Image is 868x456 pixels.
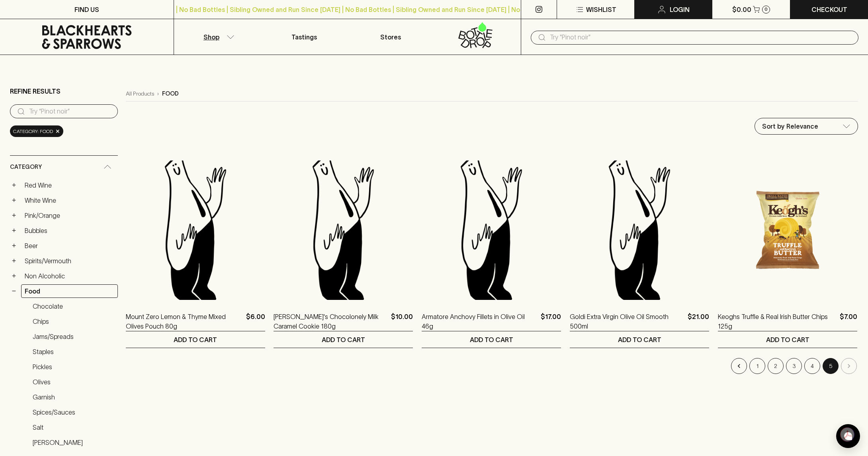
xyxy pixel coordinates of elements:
p: $10.00 [391,312,413,331]
a: Stores [348,19,434,55]
p: Login [670,5,690,14]
a: Spices/Sauces [29,405,118,419]
a: Food [21,284,118,298]
p: ADD TO CART [174,335,217,344]
p: Wishlist [586,5,616,14]
a: Non Alcoholic [21,269,118,283]
p: ADD TO CART [470,335,513,344]
p: 0 [764,7,768,12]
button: ADD TO CART [126,331,265,348]
button: ADD TO CART [422,331,561,348]
p: $17.00 [541,312,561,331]
p: $7.00 [840,312,857,331]
button: + [10,272,18,280]
div: Category [10,156,118,178]
p: › [157,90,159,98]
button: Go to page 2 [768,358,784,374]
a: Jams/Spreads [29,330,118,343]
button: + [10,227,18,235]
button: ADD TO CART [274,331,413,348]
p: food [162,90,179,98]
p: Shop [203,32,219,42]
button: + [10,242,18,250]
a: Garnish [29,390,118,404]
button: Go to page 3 [786,358,802,374]
img: Blackhearts & Sparrows Man [422,160,561,300]
button: Shop [174,19,261,55]
a: Spirits/Vermouth [21,254,118,268]
button: + [10,257,18,265]
button: + [10,211,18,219]
nav: pagination navigation [126,358,858,374]
a: Pickles [29,360,118,374]
p: ADD TO CART [322,335,365,344]
p: $6.00 [246,312,265,331]
p: Refine Results [10,86,61,96]
a: Pink/Orange [21,209,118,222]
a: Keoghs Truffle & Real Irish Butter Chips 125g [718,312,837,331]
p: Sort by Relevance [762,121,818,131]
a: Beer [21,239,118,252]
p: $0.00 [732,5,751,14]
button: + [10,196,18,204]
span: Category [10,162,42,172]
a: Armatore Anchovy Fillets in Olive Oil 46g [422,312,538,331]
a: Goldi Extra Virgin Olive Oil Smooth 500ml [570,312,684,331]
a: Staples [29,345,118,358]
a: Salt [29,421,118,434]
a: [PERSON_NAME] [29,436,118,449]
a: Tastings [261,19,348,55]
a: Olives [29,375,118,389]
img: Blackhearts & Sparrows Man [570,160,709,300]
button: Go to page 4 [804,358,820,374]
a: Bubbles [21,224,118,237]
button: ADD TO CART [570,331,709,348]
p: Tastings [291,32,317,42]
button: ADD TO CART [718,331,857,348]
button: + [10,181,18,189]
p: Checkout [811,5,847,14]
button: page 5 [823,358,839,374]
a: White Wine [21,194,118,207]
p: $21.00 [688,312,709,331]
span: Category: food [13,127,53,135]
input: Try “Pinot noir” [29,105,111,118]
button: − [10,287,18,295]
span: × [55,127,60,135]
img: Blackhearts & Sparrows Man [126,160,265,300]
button: Go to page 1 [749,358,765,374]
a: [PERSON_NAME]'s Chocolonely Milk Caramel Cookie 180g [274,312,388,331]
img: Blackhearts & Sparrows Man [274,160,413,300]
button: Go to previous page [731,358,747,374]
p: ADD TO CART [766,335,809,344]
p: ADD TO CART [618,335,661,344]
a: All Products [126,90,154,98]
div: Sort by Relevance [755,118,858,134]
input: Try "Pinot noir" [550,31,852,44]
a: Chocolate [29,299,118,313]
p: FIND US [74,5,99,14]
a: Red Wine [21,178,118,192]
p: Stores [380,32,401,42]
a: Mount Zero Lemon & Thyme Mixed Olives Pouch 80g [126,312,243,331]
img: Keoghs Truffle & Real Irish Butter Chips 125g [718,160,857,300]
a: Chips [29,315,118,328]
